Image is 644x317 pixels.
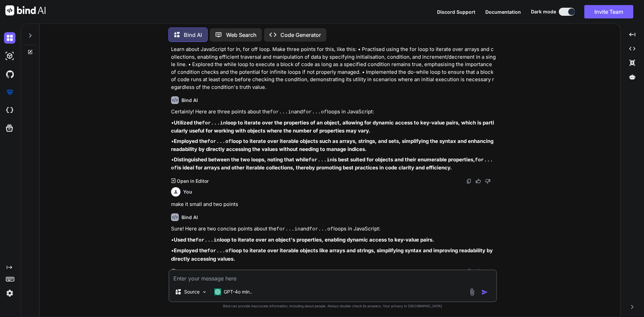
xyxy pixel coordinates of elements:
p: Code Generator [280,31,321,39]
img: attachment [468,288,476,296]
img: GPT-4o mini [214,288,221,295]
p: GPT-4o min.. [224,288,252,295]
p: Learn about JavaScript for In, for off loop. Make three points for this, like this: • Practised u... [171,46,496,91]
code: for...in [276,226,301,232]
img: settings [4,287,15,299]
p: • [171,236,496,245]
img: Pick Models [202,289,207,295]
p: Certainly! Here are three points about the and loops in JavaScript: [171,108,496,116]
img: dislike [485,269,490,274]
span: Documentation [485,9,521,15]
img: copy [466,269,472,274]
img: copy [466,178,472,184]
img: darkChat [4,32,15,44]
button: Invite Team [584,5,633,18]
h6: You [183,189,192,195]
p: • [171,247,496,263]
img: cloudideIcon [4,105,15,116]
p: Open in Editor [177,178,209,184]
p: Bind can provide inaccurate information, including about people. Always double-check its answers.... [168,304,497,309]
img: githubDark [4,68,15,80]
h6: Bind AI [181,97,198,104]
p: • [171,156,496,172]
img: icon [481,289,488,296]
strong: Utilized the loop to iterate over the properties of an object, allowing for dynamic access to key... [171,119,494,134]
code: for...in [196,237,220,243]
code: for...of [309,226,333,232]
p: Open in Editor [177,268,209,275]
code: for...of [207,248,231,254]
p: Bind AI [184,31,202,39]
span: Dark mode [531,8,556,15]
p: Sure! Here are two concise points about the and loops in JavaScript: [171,225,496,233]
img: darkAi-studio [4,50,15,62]
img: premium [4,87,15,98]
h6: Bind AI [181,214,198,221]
img: like [476,178,481,184]
p: Source [184,288,200,295]
code: for...in [309,157,333,163]
strong: Used the loop to iterate over an object's properties, enabling dynamic access to key-value pairs. [174,236,434,243]
code: for...of [207,139,231,145]
img: like [476,269,481,274]
code: for...of [303,109,327,115]
img: dislike [485,178,490,184]
img: Bind AI [5,5,46,15]
p: • [171,138,496,153]
code: for...in [202,120,226,126]
button: Discord Support [437,8,475,15]
p: • [171,119,496,135]
p: make it small and two points [171,201,496,208]
span: Discord Support [437,9,475,15]
code: for...in [270,109,294,115]
strong: Distinguished between the two loops, noting that while is best suited for objects and their enume... [171,156,493,171]
p: Web Search [226,31,257,39]
button: Documentation [485,8,521,15]
strong: Employed the loop to iterate over iterable objects like arrays and strings, simplifying syntax an... [171,247,494,262]
strong: Employed the loop to iterate over iterable objects such as arrays, strings, and sets, simplifying... [171,138,495,153]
